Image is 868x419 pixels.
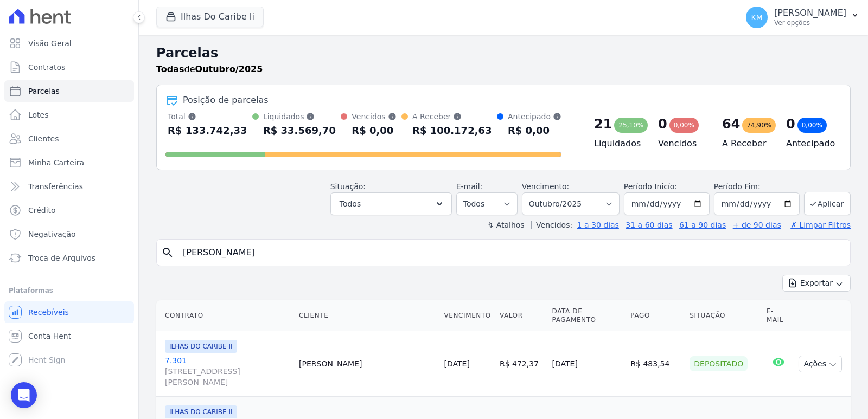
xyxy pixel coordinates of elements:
div: R$ 0,00 [508,122,561,139]
span: Troca de Arquivos [28,253,95,263]
div: 0 [658,115,667,133]
a: Clientes [4,128,134,150]
div: 0 [786,115,795,133]
a: Visão Geral [4,33,134,54]
label: Período Inicío: [624,182,677,191]
span: Recebíveis [28,307,69,318]
div: R$ 33.569,70 [263,122,336,139]
div: R$ 0,00 [352,122,396,139]
i: search [161,246,174,259]
td: R$ 483,54 [626,331,685,397]
span: Visão Geral [28,38,72,49]
div: 21 [594,115,612,133]
th: Valor [495,300,548,331]
button: Todos [330,192,452,215]
span: Minha Carteira [28,157,84,168]
div: Vencidos [352,111,396,122]
span: Clientes [28,133,59,144]
strong: Todas [156,64,184,74]
a: + de 90 dias [733,221,781,229]
a: 31 a 60 dias [626,221,672,229]
a: [DATE] [444,359,470,368]
span: Parcelas [28,86,60,96]
div: Posição de parcelas [183,94,269,107]
h2: Parcelas [156,43,851,63]
h4: Antecipado [786,137,833,150]
a: Parcelas [4,80,134,102]
td: [DATE] [548,331,627,397]
div: Total [168,111,247,122]
a: 7.301[STREET_ADDRESS][PERSON_NAME] [165,355,290,388]
a: Contratos [4,56,134,78]
button: Ações [799,356,842,372]
div: 0,00% [797,118,827,133]
label: Vencidos: [531,221,572,229]
td: [PERSON_NAME] [295,331,439,397]
a: ✗ Limpar Filtros [786,221,851,229]
div: 25,10% [614,118,648,133]
label: ↯ Atalhos [487,221,524,229]
button: Ilhas Do Caribe Ii [156,7,264,27]
span: ILHAS DO CARIBE II [165,340,237,353]
span: KM [751,14,762,21]
label: E-mail: [456,182,483,191]
a: Minha Carteira [4,152,134,173]
div: 0,00% [669,118,699,133]
a: Negativação [4,223,134,245]
div: 64 [722,115,740,133]
span: Negativação [28,229,76,240]
h4: Liquidados [594,137,641,150]
span: ILHAS DO CARIBE II [165,405,237,418]
div: A Receber [412,111,492,122]
th: E-mail [762,300,794,331]
label: Período Fim: [714,181,800,192]
span: Todos [340,197,361,210]
th: Situação [685,300,762,331]
span: Transferências [28,181,83,192]
p: [PERSON_NAME] [774,8,846,18]
div: 74,90% [742,118,776,133]
span: [STREET_ADDRESS][PERSON_NAME] [165,366,290,388]
a: Transferências [4,176,134,197]
td: R$ 472,37 [495,331,548,397]
div: Depositado [690,356,748,371]
label: Vencimento: [522,182,569,191]
strong: Outubro/2025 [195,64,263,74]
a: 61 a 90 dias [679,221,726,229]
h4: A Receber [722,137,769,150]
h4: Vencidos [658,137,705,150]
button: KM [PERSON_NAME] Ver opções [737,2,868,33]
th: Data de Pagamento [548,300,627,331]
a: Conta Hent [4,325,134,347]
div: Plataformas [9,284,130,297]
a: Recebíveis [4,301,134,323]
div: R$ 100.172,63 [412,122,492,139]
div: Liquidados [263,111,336,122]
a: Troca de Arquivos [4,247,134,269]
div: Antecipado [508,111,561,122]
p: Ver opções [774,18,846,27]
label: Situação: [330,182,366,191]
th: Contrato [156,300,295,331]
p: de [156,63,263,76]
th: Pago [626,300,685,331]
div: R$ 133.742,33 [168,122,247,139]
th: Vencimento [440,300,495,331]
a: Lotes [4,104,134,126]
span: Crédito [28,205,56,216]
a: Crédito [4,199,134,221]
span: Contratos [28,62,65,73]
span: Conta Hent [28,331,71,341]
span: Lotes [28,109,49,120]
button: Aplicar [804,192,851,215]
button: Exportar [782,275,851,292]
a: 1 a 30 dias [577,221,619,229]
div: Open Intercom Messenger [11,382,37,408]
input: Buscar por nome do lote ou do cliente [176,242,846,263]
th: Cliente [295,300,439,331]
